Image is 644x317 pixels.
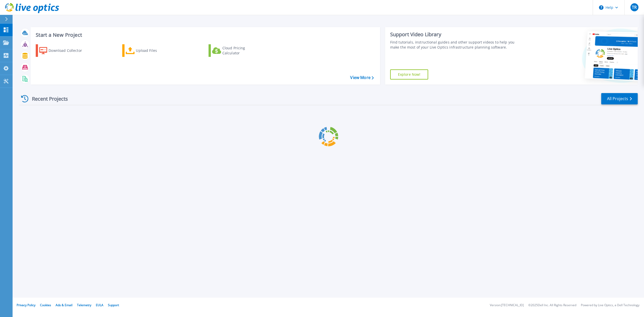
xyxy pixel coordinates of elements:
a: All Projects [601,93,638,104]
div: Support Video Library [390,31,521,38]
a: Explore Now! [390,69,428,80]
div: Cloud Pricing Calculator [222,46,263,56]
a: Ads & Email [56,303,72,307]
a: Cookies [40,303,51,307]
a: Support [108,303,119,307]
a: Cloud Pricing Calculator [209,44,265,57]
li: Version: [TECHNICAL_ID] [490,304,524,307]
div: Recent Projects [19,93,75,105]
a: Upload Files [122,44,178,57]
span: TR [632,5,637,9]
div: Download Collector [49,46,89,56]
h3: Start a New Project [36,32,374,38]
a: EULA [96,303,103,307]
div: Find tutorials, instructional guides and other support videos to help you make the most of your L... [390,40,521,50]
a: View More [350,75,374,80]
li: © 2025 Dell Inc. All Rights Reserved [528,304,576,307]
a: Download Collector [36,44,92,57]
li: Powered by Live Optics, a Dell Technology [581,304,639,307]
a: Privacy Policy [17,303,35,307]
a: Telemetry [77,303,91,307]
div: Upload Files [136,46,176,56]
